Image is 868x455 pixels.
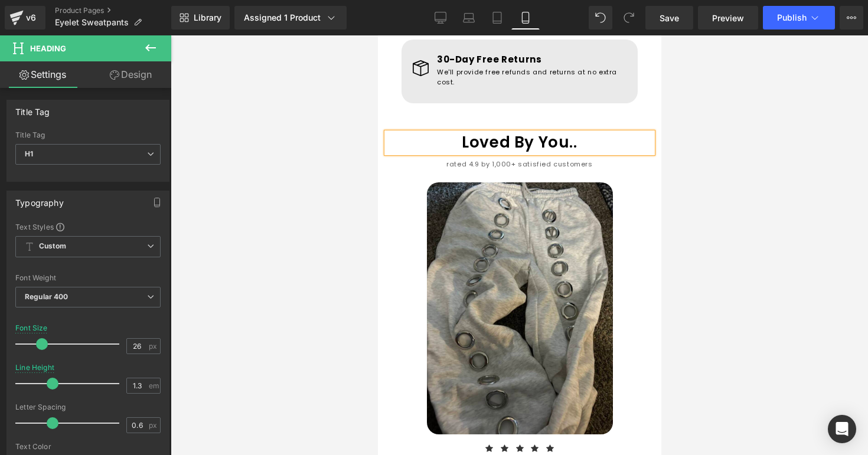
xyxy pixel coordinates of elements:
span: Heading [30,44,66,53]
div: v6 [24,10,38,25]
a: Mobile [511,6,540,30]
div: Title Tag [15,100,50,117]
span: Preview [712,12,744,24]
div: Text Styles [15,222,161,231]
b: Regular 400 [25,292,68,301]
b: H1 [25,149,33,158]
span: Save [660,12,679,24]
button: Publish [763,6,835,30]
a: New Library [171,6,230,30]
a: Preview [698,6,758,30]
div: Typography [15,191,64,208]
span: Eyelet Sweatpants [55,18,129,27]
button: Undo [589,6,612,30]
span: em [149,382,159,389]
a: v6 [5,6,45,30]
a: Design [88,61,174,88]
a: Tablet [483,6,511,30]
span: px [149,421,159,429]
div: Letter Spacing [15,403,161,411]
a: Desktop [426,6,455,30]
a: Laptop [455,6,483,30]
strong: 30-Day Free Returns [59,18,164,30]
div: Title Tag [15,131,161,139]
div: We'll provide free refunds and returns at no extra cost. [56,32,254,51]
a: Product Pages [55,6,171,15]
span: Library [194,12,221,23]
button: Redo [617,6,641,30]
button: More [840,6,863,30]
div: Assigned 1 Product [244,12,337,24]
p: rated 4.9 by 1,000+ satisfied customers [9,123,275,135]
div: Font Size [15,324,48,332]
b: Custom [39,241,66,251]
span: Loved By You.. [84,96,199,117]
span: px [149,342,159,350]
div: Font Weight [15,274,161,282]
div: Line Height [15,364,54,372]
div: Open Intercom Messenger [828,415,856,443]
div: Text Color [15,443,161,451]
span: Publish [777,13,807,22]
